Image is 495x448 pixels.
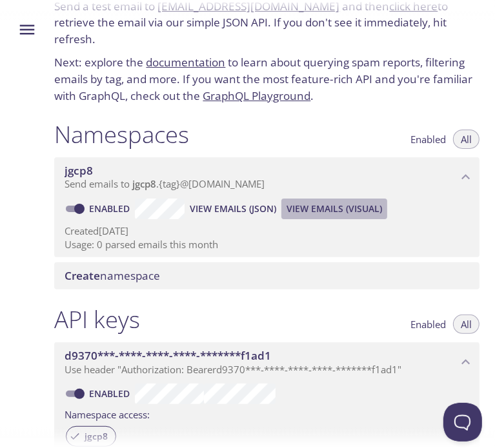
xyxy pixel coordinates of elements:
button: All [453,315,480,334]
div: Create namespace [54,262,480,289]
p: Next: explore the to learn about querying spam reports, filtering emails by tag, and more. If you... [54,54,480,104]
button: All [453,130,480,149]
span: jgcp8 [65,163,93,178]
span: namespace [65,268,160,283]
span: jgcp8 [132,177,156,190]
button: Enabled [403,130,454,149]
p: Usage: 0 parsed emails this month [65,238,469,251]
span: Send emails to . {tag} @[DOMAIN_NAME] [65,177,265,190]
a: GraphQL Playground [203,88,310,103]
h1: Namespaces [54,120,189,149]
div: jgcp8 namespace [54,157,480,197]
span: View Emails (Visual) [287,201,382,217]
a: Enabled [87,202,135,215]
button: View Emails (Visual) [281,199,387,219]
span: Create [65,268,100,283]
a: Enabled [87,387,135,400]
span: View Emails (JSON) [190,201,276,217]
button: Menu [10,13,44,46]
button: Enabled [403,315,454,334]
label: Namespace access: [65,404,150,423]
p: Created [DATE] [65,224,469,238]
button: View Emails (JSON) [185,199,281,219]
h1: API keys [54,305,140,334]
div: jgcp8 [66,426,116,447]
a: documentation [146,55,225,70]
iframe: Help Scout Beacon - Open [443,403,482,442]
